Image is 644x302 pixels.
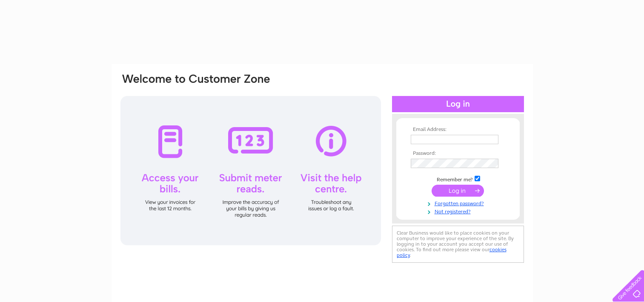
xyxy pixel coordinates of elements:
[409,151,507,157] th: Password:
[411,207,507,215] a: Not registered?
[409,127,507,133] th: Email Address:
[432,185,484,197] input: Submit
[411,199,507,207] a: Forgotten password?
[397,247,507,258] a: cookies policy
[392,226,524,263] div: Clear Business would like to place cookies on your computer to improve your experience of the sit...
[409,174,507,183] td: Remember me?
